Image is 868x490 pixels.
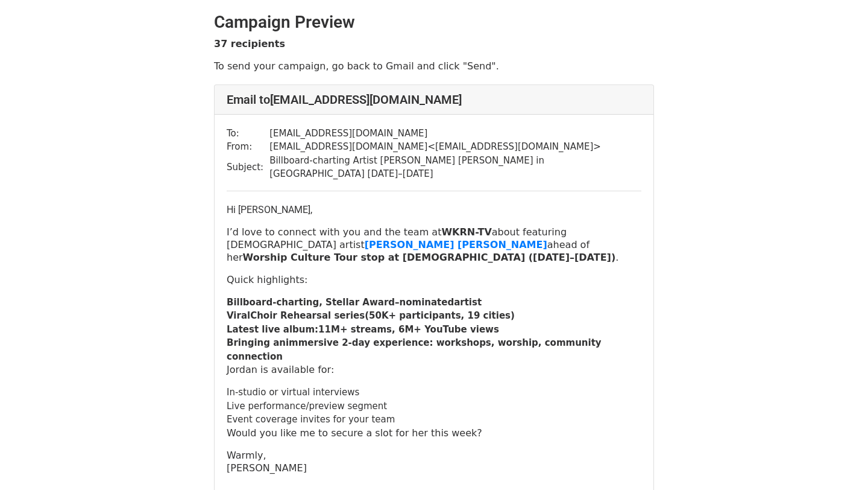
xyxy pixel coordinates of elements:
td: To: [227,127,269,141]
h2: Campaign Preview [214,12,654,33]
td: From: [227,140,269,154]
p: Would you like me to secure a slot for her this week? [227,427,641,439]
span: Hi [PERSON_NAME], [227,204,312,215]
a: [PERSON_NAME] [PERSON_NAME] [365,239,547,250]
strong: Bringing an : workshops, worship, community connection [227,337,602,362]
strong: Billboard-charting, Stellar Award–nominated [227,297,454,308]
td: [EMAIL_ADDRESS][DOMAIN_NAME] [269,127,641,141]
td: [EMAIL_ADDRESS][DOMAIN_NAME] < [EMAIL_ADDRESS][DOMAIN_NAME] > [269,140,641,154]
p: Jordan is available for: [227,363,641,376]
strong: Worship Culture Tour stop at [DEMOGRAPHIC_DATA] ([DATE]–[DATE]) [243,252,616,263]
li: Live performance/preview segment [227,399,641,413]
strong: 37 recipients [214,38,285,49]
strong: WKRN-TV [441,226,491,238]
strong: artist [227,297,482,308]
p: Quick highlights: [227,273,641,286]
p: To send your campaign, go back to Gmail and click "Send". [214,60,654,72]
li: Event coverage invites for your team [227,413,641,427]
strong: immersive 2-day experience [286,337,430,348]
p: I’d love to connect with you and the team at about featuring [DEMOGRAPHIC_DATA] artist ahead of h... [227,226,641,264]
strong: Latest live album: [227,324,499,335]
li: In-studio or virtual interviews [227,386,641,399]
strong: Viral (50K+ participants, 19 cities) [227,310,515,321]
td: Subject: [227,154,269,181]
h4: Email to [EMAIL_ADDRESS][DOMAIN_NAME] [227,92,641,107]
strong: 11M+ streams, 6M+ YouTube views [318,324,499,335]
td: Billboard-charting Artist [PERSON_NAME] [PERSON_NAME] in [GEOGRAPHIC_DATA] [DATE]–[DATE] [269,154,641,181]
strong: Choir Rehearsal series [250,310,365,321]
p: Warmly, [PERSON_NAME] [227,449,641,474]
